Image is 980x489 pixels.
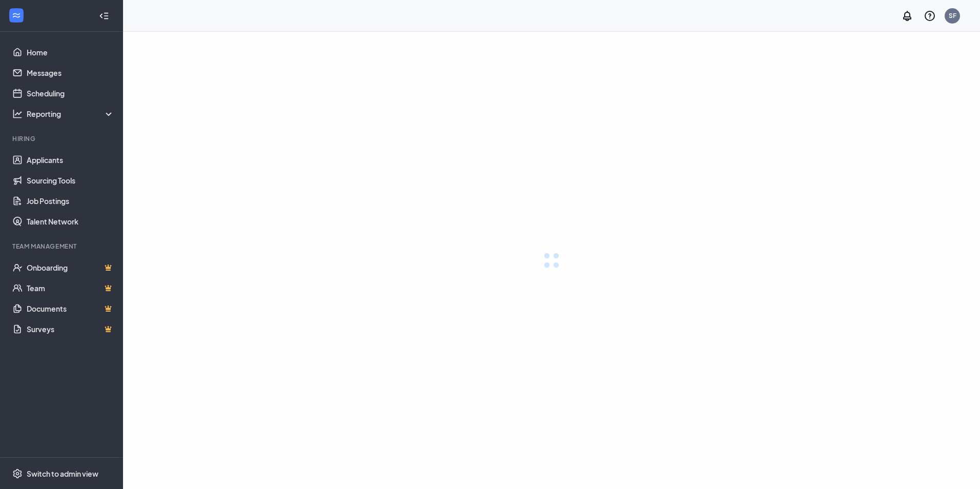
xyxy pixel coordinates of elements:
[27,298,114,319] a: DocumentsCrown
[27,42,114,63] a: Home
[27,278,114,298] a: TeamCrown
[27,191,114,211] a: Job Postings
[27,211,114,232] a: Talent Network
[27,468,98,479] div: Switch to admin view
[12,242,112,251] div: Team Management
[27,109,115,119] div: Reporting
[12,134,112,143] div: Hiring
[99,11,109,21] svg: Collapse
[27,170,114,191] a: Sourcing Tools
[12,468,23,479] svg: Settings
[27,63,114,83] a: Messages
[949,11,956,20] div: SF
[901,10,913,22] svg: Notifications
[11,10,22,21] svg: WorkstreamLogo
[27,319,114,339] a: SurveysCrown
[12,109,23,119] svg: Analysis
[27,150,114,170] a: Applicants
[27,83,114,104] a: Scheduling
[27,257,114,278] a: OnboardingCrown
[924,10,936,22] svg: QuestionInfo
